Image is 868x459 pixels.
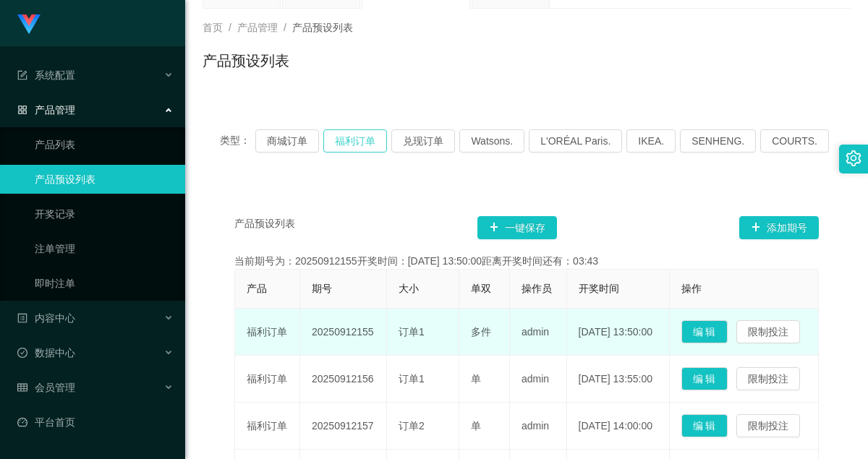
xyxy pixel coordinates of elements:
[35,234,174,263] a: 注单管理
[17,105,27,115] i: 图标: appstore-o
[681,283,702,294] span: 操作
[680,129,756,153] button: SENHENG.
[35,165,174,194] a: 产品预设列表
[17,347,75,359] span: 数据中心
[477,216,557,239] button: 图标: plus一键保存
[229,22,231,33] span: /
[17,382,75,393] span: 会员管理
[17,408,174,437] a: 图标: dashboard平台首页
[471,420,481,432] span: 单
[234,254,819,269] div: 当前期号为：20250912155开奖时间：[DATE] 13:50:00距离开奖时间还有：03:43
[567,356,670,403] td: [DATE] 13:55:00
[471,283,491,294] span: 单双
[17,348,27,358] i: 图标: check-circle-o
[681,414,728,437] button: 编 辑
[567,403,670,450] td: [DATE] 14:00:00
[510,356,567,403] td: admin
[399,326,425,338] span: 订单1
[237,22,278,33] span: 产品管理
[17,70,27,80] i: 图标: form
[399,420,425,432] span: 订单2
[255,129,319,153] button: 商城订单
[510,403,567,450] td: admin
[459,129,524,153] button: Watsons.
[203,22,223,33] span: 首页
[300,309,387,356] td: 20250912155
[471,373,481,385] span: 单
[300,356,387,403] td: 20250912156
[35,269,174,298] a: 即时注单
[471,326,491,338] span: 多件
[235,356,300,403] td: 福利订单
[681,320,728,343] button: 编 辑
[567,309,670,356] td: [DATE] 13:50:00
[312,283,332,294] span: 期号
[35,130,174,159] a: 产品列表
[323,129,387,153] button: 福利订单
[17,382,27,392] i: 图标: table
[522,283,552,294] span: 操作员
[736,367,800,390] button: 限制投注
[529,129,622,153] button: L'ORÉAL Paris.
[17,312,75,324] span: 内容中心
[626,129,676,153] button: IKEA.
[203,50,289,72] h1: 产品预设列表
[399,373,425,385] span: 订单1
[399,283,419,294] span: 大小
[17,104,75,116] span: 产品管理
[234,216,295,239] span: 产品预设列表
[235,403,300,450] td: 福利订单
[17,69,75,81] span: 系统配置
[300,403,387,450] td: 20250912157
[17,313,27,323] i: 图标: profile
[284,22,286,33] span: /
[35,200,174,228] a: 开奖记录
[292,22,353,33] span: 产品预设列表
[247,283,267,294] span: 产品
[510,309,567,356] td: admin
[391,129,455,153] button: 兑现订单
[681,367,728,390] button: 编 辑
[220,129,255,153] span: 类型：
[846,150,861,166] i: 图标: setting
[736,414,800,437] button: 限制投注
[235,309,300,356] td: 福利订单
[17,14,41,35] img: logo.9652507e.png
[739,216,819,239] button: 图标: plus添加期号
[760,129,829,153] button: COURTS.
[736,320,800,343] button: 限制投注
[579,283,619,294] span: 开奖时间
